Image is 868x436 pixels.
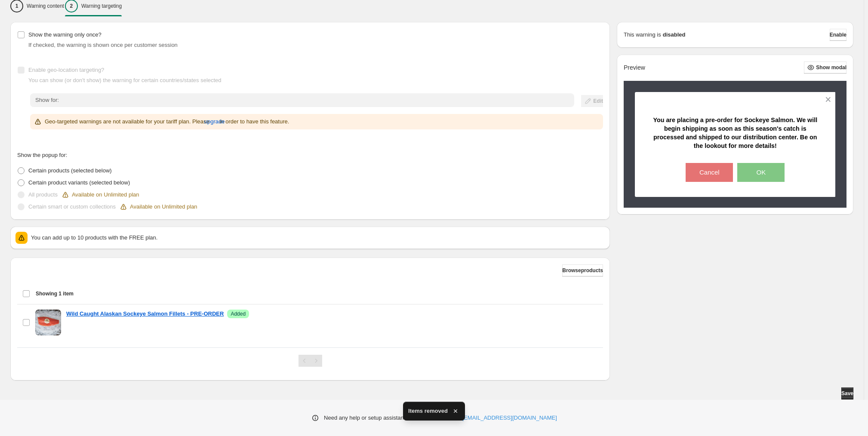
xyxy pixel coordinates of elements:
p: Geo-targeted warnings are not available for your tariff plan. Please in order to have this feature. [45,117,289,126]
p: This warning is [624,31,661,39]
span: Certain product variants (selected below) [28,179,130,186]
a: Wild Caught Alaskan Sockeye Salmon Fillets - PRE-ORDER [66,310,224,318]
h2: Preview [624,64,645,71]
span: You are placing a pre-order for Sockeye Salmon. We will begin shipping as soon as this season's c... [653,117,818,149]
span: If checked, the warning is shown once per customer session [28,42,178,48]
button: OK [737,163,785,182]
span: Show the popup for: [17,152,67,158]
span: Showing 1 item [36,290,74,297]
span: Show the warning only once? [28,31,102,38]
p: You can add up to 10 products with the FREE plan. [31,233,605,242]
span: Show for: [35,97,59,103]
p: All products [28,190,58,199]
p: Warning targeting [81,3,122,9]
p: Certain smart or custom collections [28,203,116,211]
span: Certain products (selected below) [28,167,112,174]
button: Browseproducts [562,264,603,276]
span: You can show (or don't show) the warning for certain countries/states selected [28,77,222,83]
span: Items removed [408,407,448,415]
span: Enable geo-location targeting? [28,67,104,73]
button: Save [841,387,853,399]
p: Warning content [27,3,64,9]
span: Added [231,310,246,317]
button: upgrade [204,115,225,129]
div: Available on Unlimited plan [61,190,139,199]
img: Wild Caught Alaskan Sockeye Salmon Fillets - PRE-ORDER [35,310,61,335]
button: Cancel [686,163,733,182]
strong: disabled [663,31,686,39]
button: Show modal [804,61,846,74]
span: Browse products [562,267,603,274]
span: Show modal [816,64,846,71]
nav: Pagination [299,355,322,367]
div: Available on Unlimited plan [119,203,197,211]
button: Enable [830,29,846,41]
span: upgrade [204,117,225,126]
span: Save [841,390,853,397]
span: Enable [830,31,846,38]
a: [EMAIL_ADDRESS][DOMAIN_NAME] [462,414,557,422]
